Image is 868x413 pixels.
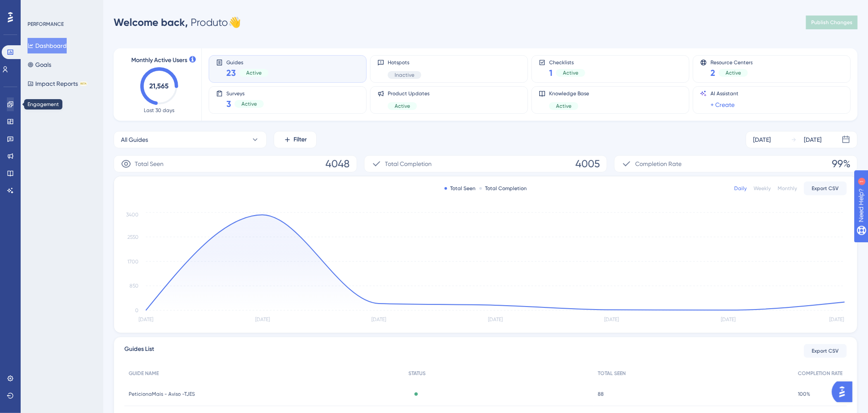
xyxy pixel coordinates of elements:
span: 3 [226,98,231,110]
span: 4005 [575,157,600,171]
span: 100% [798,391,810,397]
span: Resource Centers [710,59,753,65]
span: Product Updates [388,90,429,97]
span: Active [726,69,741,76]
span: 4048 [326,157,350,171]
span: TOTAL SEEN [598,370,626,377]
tspan: [DATE] [139,317,153,323]
span: Inactive [395,72,414,78]
iframe: UserGuiding AI Assistant Launcher [832,379,858,405]
button: Filter [274,131,317,148]
text: 21,565 [150,82,169,90]
div: PERFORMANCE [28,21,64,28]
span: Completion Rate [635,159,682,169]
button: Goals [28,57,51,72]
tspan: 2550 [127,234,139,240]
span: Surveys [226,90,264,96]
span: GUIDE NAME [129,370,159,377]
tspan: [DATE] [721,317,735,323]
div: Daily [734,185,747,192]
span: Hotspots [388,59,421,66]
div: Produto 👋 [114,16,241,29]
span: Total Completion [385,159,432,169]
span: STATUS [408,370,426,377]
span: Export CSV [812,185,839,192]
span: All Guides [121,135,148,145]
button: Dashboard [28,38,67,53]
span: Welcome back, [114,16,188,28]
div: [DATE] [804,135,822,145]
tspan: 0 [135,307,139,313]
tspan: [DATE] [255,317,270,323]
div: Weekly [754,185,771,192]
span: Active [395,103,410,110]
span: 88 [598,391,604,397]
span: 23 [226,67,236,79]
div: Monthly [778,185,797,192]
div: Total Seen [445,185,476,192]
span: Last 30 days [144,107,175,114]
span: Total Seen [135,159,164,169]
span: 2 [710,67,715,79]
span: Filter [294,135,307,145]
button: Export CSV [804,181,847,195]
button: Export CSV [804,344,847,358]
span: Guides List [124,344,154,358]
button: Impact ReportsBETA [28,76,87,91]
span: Knowledge Base [549,90,589,97]
div: [DATE] [753,135,771,145]
div: 1 [60,4,62,11]
tspan: [DATE] [371,317,386,323]
a: + Create [710,100,735,110]
span: Active [556,103,571,110]
span: Active [563,69,578,76]
tspan: 3400 [126,212,139,218]
tspan: 1700 [127,259,139,265]
span: Guides [226,59,269,65]
span: Publish Changes [811,19,853,26]
button: All Guides [114,131,267,148]
tspan: 850 [130,283,139,289]
span: AI Assistant [710,90,738,97]
span: Active [241,100,257,107]
div: Total Completion [479,185,527,192]
div: BETA [80,81,87,86]
span: Checklists [549,59,585,65]
span: Need Help? [20,2,54,13]
span: Active [246,69,262,76]
button: Publish Changes [806,16,858,29]
span: Monthly Active Users [131,55,187,66]
span: PeticionaMais - Aviso -TJES [129,391,195,397]
span: COMPLETION RATE [798,370,843,377]
tspan: [DATE] [488,317,503,323]
tspan: [DATE] [605,317,619,323]
span: 99% [832,157,850,171]
tspan: [DATE] [829,317,844,323]
span: Export CSV [812,347,839,354]
span: 1 [549,67,553,79]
